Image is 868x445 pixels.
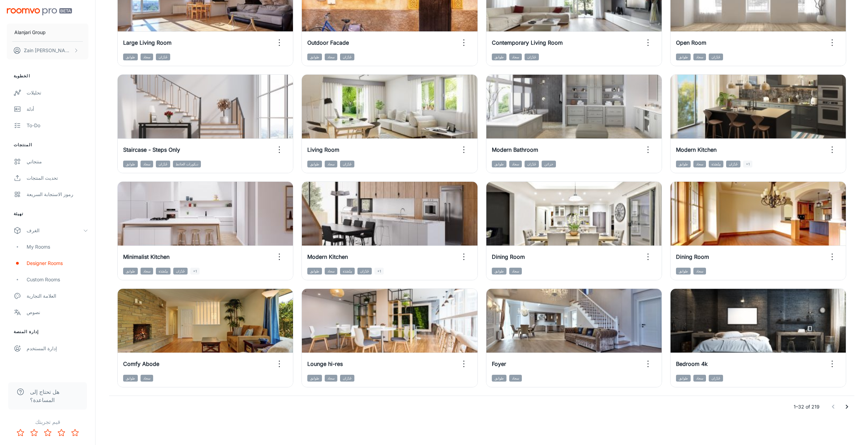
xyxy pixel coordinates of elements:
[173,268,188,275] span: جُدْرَان
[492,360,506,368] h6: Foyer
[7,42,88,59] button: Zain [PERSON_NAME]
[27,174,88,182] div: تحديث المنتجات
[7,8,72,15] img: Roomvo PRO Beta
[542,161,556,167] span: خزائن
[27,227,83,234] div: الغرف
[307,54,322,60] span: طوابق
[492,253,525,261] h6: Dining Room
[709,375,723,382] span: جُدْرَان
[307,253,348,261] h6: Modern Kitchen
[676,54,691,60] span: طوابق
[794,403,820,411] p: 1–32 of 219
[492,146,538,154] h6: Modern Bathroom
[693,54,706,60] span: سجاد
[693,268,706,275] span: سجاد
[693,375,706,382] span: سجاد
[307,268,322,275] span: طوابق
[123,268,138,275] span: طوابق
[156,161,170,167] span: جُدْرَان
[307,39,349,47] h6: Outdoor Facade
[123,146,180,154] h6: Staircase - Steps Only
[141,161,153,167] span: سجاد
[509,161,522,167] span: سجاد
[340,268,355,275] span: مِنْضَدَة
[307,360,343,368] h6: Lounge hi-res
[340,161,354,167] span: جُدْرَان
[27,122,88,129] div: To-do
[525,54,539,60] span: جُدْرَان
[27,426,41,440] button: Rate 2 star
[325,375,337,382] span: سجاد
[709,161,723,167] span: مِنْضَدَة
[676,161,691,167] span: طوابق
[5,418,90,426] p: قيم تجربتك
[27,292,88,300] div: العلامة التجارية
[357,268,372,275] span: جُدْرَان
[41,426,55,440] button: Rate 3 star
[27,105,88,113] div: أدلة
[340,54,354,60] span: جُدْرَان
[141,54,153,60] span: سجاد
[190,268,200,275] span: +1
[123,54,138,60] span: طوابق
[123,360,159,368] h6: Comfy Abode
[676,253,709,261] h6: Dining Room
[676,268,691,275] span: طوابق
[123,253,170,261] h6: Minimalist Kitchen
[307,161,322,167] span: طوابق
[27,158,88,165] div: منتجاتي
[156,54,170,60] span: جُدْرَان
[173,161,201,167] span: ديكورات الحائط
[27,259,88,267] div: Designer Rooms
[492,268,506,275] span: طوابق
[840,400,854,414] button: Go to next page
[509,268,522,275] span: سجاد
[156,268,171,275] span: مِنْضَدَة
[726,161,740,167] span: جُدْرَان
[27,345,88,352] div: إدارة المستخدم
[307,146,339,154] h6: Living Room
[492,54,506,60] span: طوابق
[325,54,337,60] span: سجاد
[693,161,706,167] span: سجاد
[492,161,506,167] span: طوابق
[709,54,723,60] span: جُدْرَان
[676,146,717,154] h6: Modern Kitchen
[14,426,27,440] button: Rate 1 star
[325,161,337,167] span: سجاد
[141,375,153,382] span: سجاد
[509,375,522,382] span: سجاد
[123,39,172,47] h6: Large Living Room
[24,47,72,54] p: Zain [PERSON_NAME]
[27,309,88,316] div: نصوص
[325,268,337,275] span: سجاد
[14,29,46,36] p: Alanjari Group
[55,426,68,440] button: Rate 4 star
[27,243,88,251] div: My Rooms
[340,375,354,382] span: جُدْرَان
[676,360,708,368] h6: Bedroom 4k
[27,89,88,97] div: تحليلات
[30,388,79,404] span: هل تحتاج إلى المساعدة؟
[141,268,153,275] span: سجاد
[123,375,138,382] span: طوابق
[525,161,539,167] span: جُدْرَان
[676,375,691,382] span: طوابق
[492,375,506,382] span: طوابق
[7,24,88,41] button: Alanjari Group
[743,161,752,167] span: +1
[68,426,82,440] button: Rate 5 star
[676,39,706,47] h6: Open Room
[509,54,522,60] span: سجاد
[492,39,563,47] h6: Contemporary Living Room
[27,191,88,198] div: رموز الاستجابة السريعة
[374,268,384,275] span: +1
[307,375,322,382] span: طوابق
[27,276,88,283] div: Custom Rooms
[123,161,138,167] span: طوابق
